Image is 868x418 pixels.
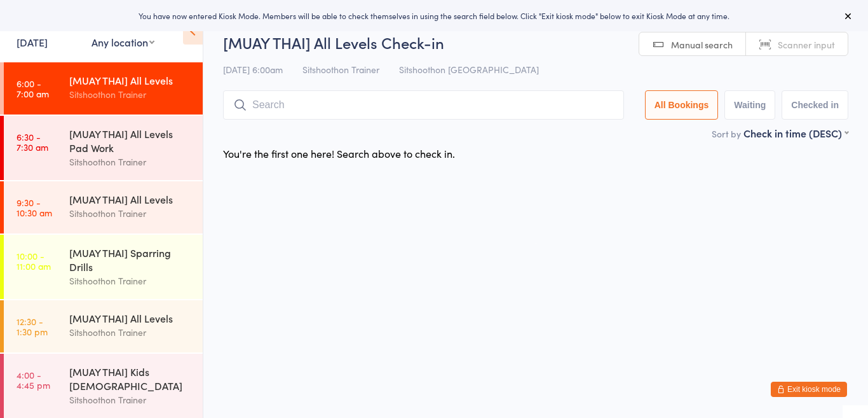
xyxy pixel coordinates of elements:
[223,146,455,160] div: You're the first one here! Search above to check in.
[782,90,848,120] button: Checked in
[17,370,50,390] time: 4:00 - 4:45 pm
[4,235,203,299] a: 10:00 -11:00 am[MUAY THAI] Sparring DrillsSitshoothon Trainer
[69,246,192,274] div: [MUAY THAI] Sparring Drills
[671,38,733,51] span: Manual search
[69,192,192,206] div: [MUAY THAI] All Levels
[69,155,192,169] div: Sitshoothon Trainer
[223,90,624,120] input: Search
[17,251,51,271] time: 10:00 - 11:00 am
[69,206,192,221] div: Sitshoothon Trainer
[645,90,719,120] button: All Bookings
[17,316,48,337] time: 12:30 - 1:30 pm
[223,32,848,53] h2: [MUAY THAI] All Levels Check-in
[92,35,154,49] div: Any location
[771,382,847,397] button: Exit kiosk mode
[724,90,775,120] button: Waiting
[778,38,835,51] span: Scanner input
[17,35,48,49] a: [DATE]
[69,87,192,102] div: Sitshoothon Trainer
[4,62,203,115] a: 6:00 -7:00 am[MUAY THAI] All LevelsSitshoothon Trainer
[69,311,192,325] div: [MUAY THAI] All Levels
[743,126,848,140] div: Check in time (DESC)
[69,127,192,155] div: [MUAY THAI] All Levels Pad Work
[4,354,203,418] a: 4:00 -4:45 pm[MUAY THAI] Kids [DEMOGRAPHIC_DATA]Sitshoothon Trainer
[4,116,203,180] a: 6:30 -7:30 am[MUAY THAI] All Levels Pad WorkSitshoothon Trainer
[4,181,203,233] a: 9:30 -10:30 am[MUAY THAI] All LevelsSitshoothon Trainer
[302,63,379,76] span: Sitshoothon Trainer
[712,127,741,140] label: Sort by
[69,325,192,340] div: Sitshoothon Trainer
[69,73,192,87] div: [MUAY THAI] All Levels
[17,132,48,152] time: 6:30 - 7:30 am
[69,365,192,393] div: [MUAY THAI] Kids [DEMOGRAPHIC_DATA]
[4,300,203,352] a: 12:30 -1:30 pm[MUAY THAI] All LevelsSitshoothon Trainer
[69,274,192,288] div: Sitshoothon Trainer
[17,78,49,99] time: 6:00 - 7:00 am
[399,63,539,76] span: Sitshoothon [GEOGRAPHIC_DATA]
[223,63,283,76] span: [DATE] 6:00am
[20,10,848,21] div: You have now entered Kiosk Mode. Members will be able to check themselves in using the search fie...
[17,197,52,218] time: 9:30 - 10:30 am
[69,393,192,407] div: Sitshoothon Trainer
